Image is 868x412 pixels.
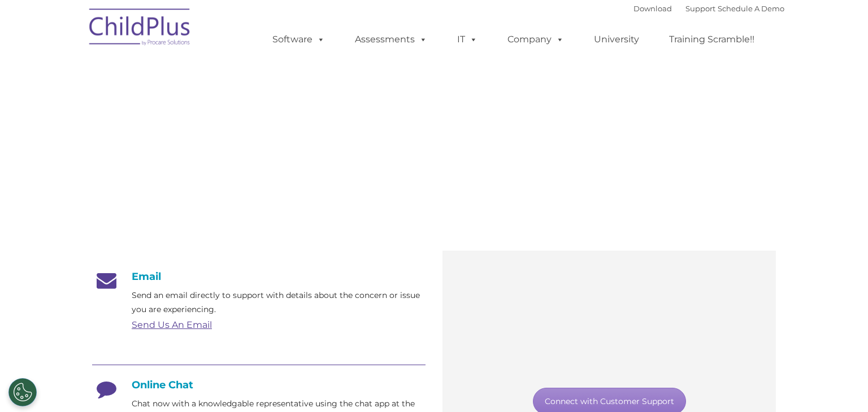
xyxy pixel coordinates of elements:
h4: Online Chat [92,379,426,391]
h4: Email [92,270,426,283]
button: Cookies Settings [8,378,37,406]
font: | [633,4,784,13]
a: IT [446,28,489,51]
a: Assessments [344,28,439,51]
a: Schedule A Demo [718,4,784,13]
img: ChildPlus by Procare Solutions [84,1,197,57]
p: Send an email directly to support with details about the concern or issue you are experiencing. [132,288,426,317]
a: Training Scramble!! [658,28,766,51]
a: Support [685,4,715,13]
a: Download [633,4,672,13]
a: Software [261,28,336,51]
a: Send Us An Email [132,319,212,330]
a: University [583,28,650,51]
a: Company [496,28,575,51]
